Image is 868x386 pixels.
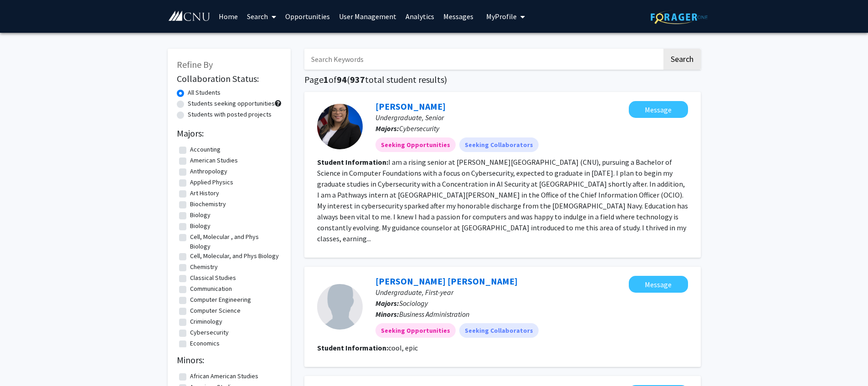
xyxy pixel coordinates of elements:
[190,188,219,198] label: Art History
[190,210,211,220] label: Biology
[375,275,518,287] a: [PERSON_NAME] [PERSON_NAME]
[214,0,242,32] a: Home
[324,74,329,85] span: 1
[629,276,688,293] button: Message Wilkes Ferguson
[337,74,347,85] span: 94
[177,128,282,139] h2: Majors:
[486,12,517,21] span: My Profile
[375,137,456,152] mat-chip: Seeking Opportunities
[190,251,279,261] label: Cell, Molecular, and Phys Biology
[190,317,222,326] label: Criminology
[190,156,238,165] label: American Studies
[399,299,428,308] span: Sociology
[188,99,275,108] label: Students seeking opportunities
[177,355,282,366] h2: Minors:
[190,328,229,337] label: Cybersecurity
[375,288,453,297] span: Undergraduate, First-year
[375,101,446,112] a: [PERSON_NAME]
[304,49,662,70] input: Search Keywords
[190,221,211,231] label: Biology
[188,88,221,97] label: All Students
[304,74,701,85] h1: Page of ( total student results)
[190,273,236,283] label: Classical Studies
[190,306,241,315] label: Computer Science
[281,0,334,32] a: Opportunities
[317,157,688,243] fg-read-more: I am a rising senior at [PERSON_NAME][GEOGRAPHIC_DATA] (CNU), pursuing a Bachelor of Science in C...
[459,323,539,338] mat-chip: Seeking Collaborators
[651,10,708,24] img: ForagerOne Logo
[190,167,227,176] label: Anthropology
[177,59,213,70] span: Refine By
[399,310,469,319] span: Business Administration
[401,0,439,32] a: Analytics
[459,137,539,152] mat-chip: Seeking Collaborators
[439,0,478,32] a: Messages
[7,345,39,379] iframe: Chat
[190,178,233,187] label: Applied Physics
[350,74,365,85] span: 937
[375,124,399,133] b: Majors:
[190,284,232,294] label: Communication
[190,295,251,305] label: Computer Engineering
[663,49,701,70] button: Search
[375,113,444,122] span: Undergraduate, Senior
[190,199,226,209] label: Biochemistry
[190,339,220,348] label: Economics
[334,0,401,32] a: User Management
[388,343,418,352] fg-read-more: cool, epic
[375,299,399,308] b: Majors:
[188,110,272,119] label: Students with posted projects
[190,232,279,251] label: Cell, Molecular , and Phys Biology
[399,124,439,133] span: Cybersecurity
[242,0,281,32] a: Search
[190,371,258,381] label: African American Studies
[375,310,399,319] b: Minors:
[168,10,211,22] img: Christopher Newport University Logo
[317,343,388,352] b: Student Information:
[177,73,282,84] h2: Collaboration Status:
[375,323,456,338] mat-chip: Seeking Opportunities
[190,145,221,154] label: Accounting
[629,101,688,118] button: Message Briana Tolleson
[190,262,218,272] label: Chemistry
[317,157,388,167] b: Student Information:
